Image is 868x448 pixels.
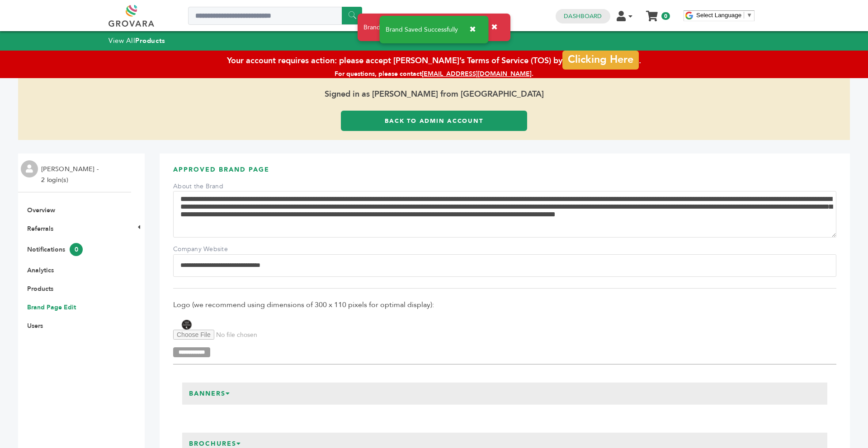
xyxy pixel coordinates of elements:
a: Notifications0 [27,245,83,254]
h3: Banners [182,383,237,405]
input: Search a product or brand... [188,7,362,25]
span: Logo (we recommend using dimensions of 300 x 110 pixels for optimal display): [173,300,836,310]
strong: Products [135,36,165,45]
a: Referrals [27,224,53,233]
span: 0 [661,12,670,20]
button: ✖ [484,18,505,37]
span: ​ [744,12,744,19]
a: My Cart [647,8,657,18]
span: ▼ [746,12,752,19]
a: Analytics [27,266,54,275]
li: [PERSON_NAME] - 2 login(s) [41,164,101,186]
button: ✖ [462,20,483,39]
label: Company Website [173,245,236,254]
img: profile.png [21,160,38,177]
a: [EMAIL_ADDRESS][DOMAIN_NAME] [422,70,532,78]
a: Users [27,322,43,330]
a: View AllProducts [108,36,165,45]
img: Central de Mermeladas [173,320,200,330]
a: Overview [27,206,55,215]
span: Select Language [696,12,741,19]
label: About the Brand [173,182,236,191]
span: Brand Page Edits Approved Successfully [363,23,480,32]
span: Signed in as [PERSON_NAME] from [GEOGRAPHIC_DATA] [18,78,850,111]
a: Dashboard [564,12,602,20]
span: 0 [70,243,83,256]
h3: APPROVED BRAND PAGE [173,165,836,181]
a: Products [27,285,53,293]
a: Back to Admin Account [341,111,527,131]
a: Brand Page Edit [27,303,76,312]
span: Brand Saved Successfully [386,27,458,33]
a: Clicking Here [562,51,638,70]
a: Select Language​ [696,12,752,19]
